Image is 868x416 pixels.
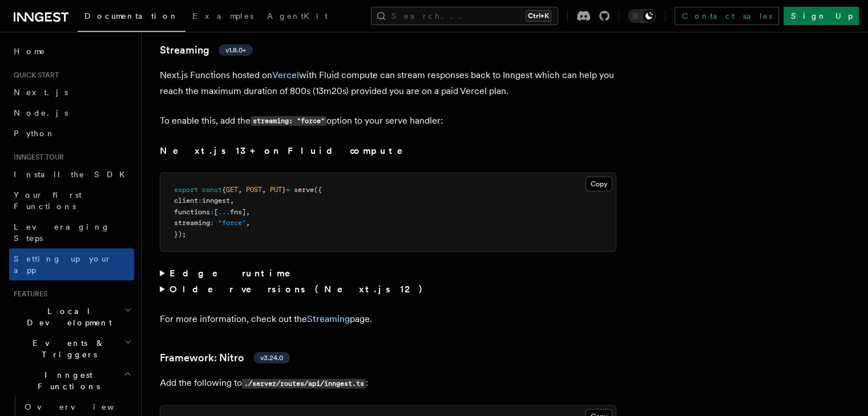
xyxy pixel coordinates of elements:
a: Your first Functions [9,185,134,217]
span: : [210,208,214,216]
button: Inngest Functions [9,365,134,397]
span: "force" [218,219,246,227]
span: ... [218,208,230,216]
span: const [202,186,222,194]
span: , [238,186,242,194]
a: Node.js [9,103,134,123]
kbd: Ctrl+K [526,10,551,22]
a: Streamingv1.8.0+ [160,42,253,58]
a: AgentKit [260,3,334,31]
summary: Edge runtime [160,266,616,282]
button: Events & Triggers [9,333,134,365]
span: GET [226,186,238,194]
span: Python [14,129,55,138]
span: v3.24.0 [260,353,283,362]
span: Next.js [14,88,68,97]
strong: Older versions (Next.js 12) [169,284,429,295]
span: streaming [174,219,210,227]
span: Local Development [9,305,124,328]
button: Search...Ctrl+K [371,7,558,25]
span: serve [294,186,314,194]
a: Home [9,41,134,62]
code: streaming: "force" [251,116,326,126]
a: Vercel [272,70,299,80]
span: inngest [202,197,230,205]
a: Next.js [9,82,134,103]
p: For more information, check out the page. [160,311,616,327]
span: functions [174,208,210,216]
a: Documentation [78,3,185,32]
span: } [282,186,286,194]
span: Overview [25,402,142,411]
span: }); [174,230,186,238]
span: Documentation [84,11,179,21]
span: Install the SDK [14,170,132,179]
span: POST [246,186,262,194]
a: Leveraging Steps [9,217,134,248]
summary: Older versions (Next.js 12) [160,282,616,297]
span: , [246,208,250,216]
a: Sign Up [784,7,859,25]
span: Features [9,289,47,299]
span: export [174,186,198,194]
span: fns] [230,208,246,216]
a: Setting up your app [9,248,134,280]
code: ./server/routes/api/inngest.ts [242,379,366,389]
span: Setting up your app [14,254,112,275]
span: = [286,186,290,194]
span: Inngest tour [9,153,64,162]
span: Examples [192,11,253,21]
span: , [246,219,250,227]
button: Copy [586,177,612,191]
a: Framework: Nitrov3.24.0 [160,350,290,366]
p: Add the following to : [160,375,616,391]
span: Events & Triggers [9,337,124,360]
span: , [230,197,234,205]
p: Next.js Functions hosted on with Fluid compute can stream responses back to Inngest which can hel... [160,67,616,99]
a: Examples [185,3,260,31]
strong: Edge runtime [169,268,306,279]
a: Contact sales [675,7,779,25]
span: Your first Functions [14,190,82,211]
button: Toggle dark mode [628,9,656,23]
a: Streaming [307,313,350,324]
span: AgentKit [267,11,328,21]
span: Inngest Functions [9,369,123,392]
span: Node.js [14,108,68,117]
span: [ [214,208,218,216]
button: Local Development [9,301,134,333]
span: ({ [314,186,322,194]
span: client [174,197,198,205]
span: Leveraging Steps [14,222,110,243]
a: Python [9,123,134,144]
span: Quick start [9,71,59,80]
strong: Next.js 13+ on Fluid compute [160,145,419,156]
span: { [222,186,226,194]
a: Install the SDK [9,164,134,185]
span: PUT [270,186,282,194]
span: : [198,197,202,205]
span: v1.8.0+ [225,46,246,55]
span: : [210,219,214,227]
span: Home [14,46,46,57]
p: To enable this, add the option to your serve handler: [160,113,616,129]
span: , [262,186,266,194]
